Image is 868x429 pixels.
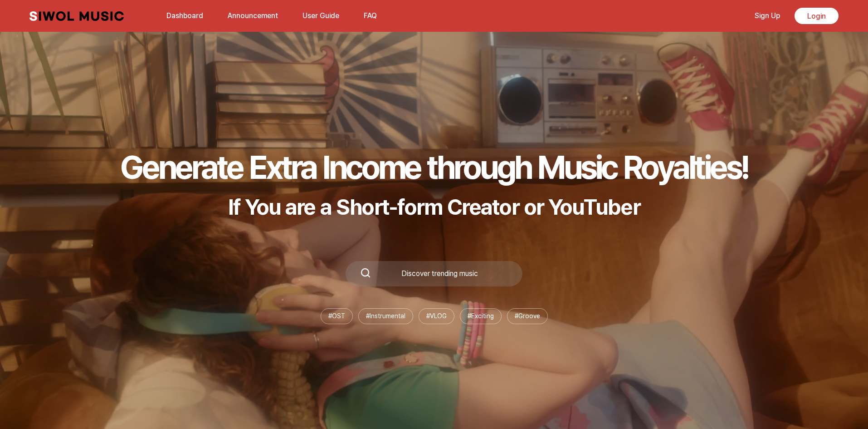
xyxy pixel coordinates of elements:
li: # Groove [507,308,548,324]
a: Dashboard [161,6,209,25]
a: Announcement [222,6,283,25]
li: # Instrumental [358,308,413,324]
li: # Exciting [460,308,502,324]
h1: Generate Extra Income through Music Royalties! [120,148,748,187]
li: # OST [321,308,353,324]
a: Login [795,8,839,24]
a: User Guide [297,6,345,25]
button: FAQ [358,5,382,27]
p: If You are a Short-form Creator or YouTuber [120,194,748,220]
li: # VLOG [419,308,454,324]
div: Discover trending music [371,270,508,277]
a: Sign Up [749,6,785,25]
